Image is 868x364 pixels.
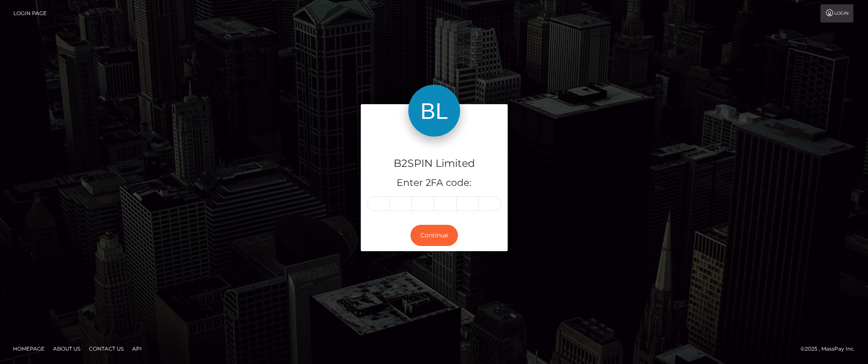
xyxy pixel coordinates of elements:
div: © 2025 , MassPay Inc. [801,344,862,354]
a: About Us [50,342,84,355]
a: Login [820,4,853,22]
button: Continue [410,225,458,246]
h5: Enter 2FA code: [367,176,501,190]
a: API [129,342,145,355]
a: Contact Us [86,342,127,355]
a: Login Page [13,4,47,22]
h4: B2SPIN Limited [367,156,501,171]
a: Homepage [10,342,48,355]
img: B2SPIN Limited [408,85,460,137]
